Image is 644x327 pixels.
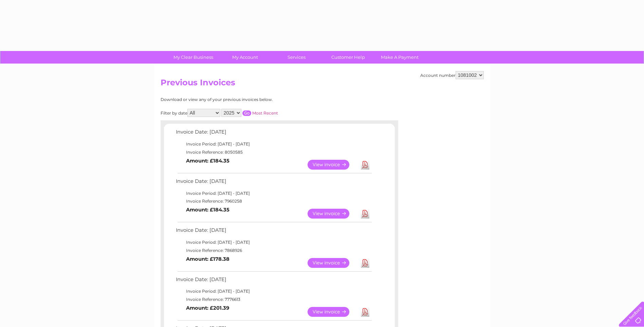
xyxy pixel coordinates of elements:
[186,305,229,311] b: Amount: £201.39
[174,177,373,189] td: Invoice Date: [DATE]
[161,97,339,102] div: Download or view any of your previous invoices below.
[174,287,373,295] td: Invoice Period: [DATE] - [DATE]
[174,140,373,148] td: Invoice Period: [DATE] - [DATE]
[174,127,373,140] td: Invoice Date: [DATE]
[186,207,229,213] b: Amount: £184.35
[165,51,221,64] a: My Clear Business
[174,238,373,246] td: Invoice Period: [DATE] - [DATE]
[217,51,273,64] a: My Account
[361,160,369,170] a: Download
[361,258,369,268] a: Download
[269,51,325,64] a: Services
[308,258,357,268] a: View
[372,51,428,64] a: Make A Payment
[308,307,357,317] a: View
[186,158,229,164] b: Amount: £184.35
[161,109,339,117] div: Filter by date
[174,148,373,156] td: Invoice Reference: 8050585
[308,209,357,219] a: View
[420,71,484,79] div: Account number
[308,160,357,170] a: View
[174,226,373,238] td: Invoice Date: [DATE]
[174,197,373,205] td: Invoice Reference: 7960258
[174,275,373,288] td: Invoice Date: [DATE]
[174,189,373,197] td: Invoice Period: [DATE] - [DATE]
[174,246,373,255] td: Invoice Reference: 7868926
[186,256,229,262] b: Amount: £178.38
[161,78,484,91] h2: Previous Invoices
[361,307,369,317] a: Download
[174,295,373,304] td: Invoice Reference: 7776613
[361,209,369,219] a: Download
[320,51,376,64] a: Customer Help
[252,110,278,116] a: Most Recent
